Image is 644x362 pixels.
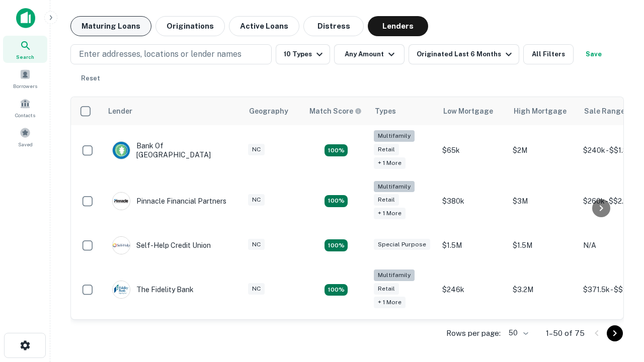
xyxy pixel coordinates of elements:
[374,283,399,295] div: Retail
[15,111,35,119] span: Contacts
[113,237,130,254] img: picture
[113,142,130,159] img: picture
[417,48,515,60] div: Originated Last 6 Months
[249,105,288,117] div: Geography
[375,105,396,117] div: Types
[437,264,508,315] td: $246k
[508,176,578,227] td: $3M
[374,194,399,206] div: Retail
[79,48,242,60] p: Enter addresses, locations or lender names
[309,106,360,117] h6: Match Score
[523,44,574,64] button: All Filters
[3,94,47,121] a: Contacts
[369,97,437,125] th: Types
[112,192,226,210] div: Pinnacle Financial Partners
[74,68,107,88] button: Reset
[546,327,585,339] p: 1–50 of 75
[374,208,406,219] div: + 1 more
[368,16,428,36] button: Lenders
[508,226,578,264] td: $1.5M
[303,16,364,36] button: Distress
[229,16,299,36] button: Active Loans
[113,281,130,298] img: picture
[443,105,493,117] div: Low Mortgage
[102,97,243,125] th: Lender
[374,297,406,308] div: + 1 more
[334,44,405,64] button: Any Amount
[437,125,508,176] td: $65k
[70,44,272,64] button: Enter addresses, locations or lender names
[325,284,348,296] div: Matching Properties: 10, hasApolloMatch: undefined
[108,105,132,117] div: Lender
[112,141,233,159] div: Bank Of [GEOGRAPHIC_DATA]
[374,157,406,169] div: + 1 more
[248,144,265,155] div: NC
[607,325,623,341] button: Go to next page
[112,281,194,299] div: The Fidelity Bank
[18,140,33,148] span: Saved
[508,264,578,315] td: $3.2M
[243,97,303,125] th: Geography
[374,239,430,250] div: Special Purpose
[437,226,508,264] td: $1.5M
[594,249,644,298] iframe: Chat Widget
[374,181,415,193] div: Multifamily
[508,125,578,176] td: $2M
[303,97,369,125] th: Capitalize uses an advanced AI algorithm to match your search with the best lender. The match sco...
[437,176,508,227] td: $380k
[248,239,265,250] div: NC
[16,53,34,61] span: Search
[514,105,567,117] div: High Mortgage
[374,269,415,281] div: Multifamily
[325,239,348,251] div: Matching Properties: 11, hasApolloMatch: undefined
[446,327,501,339] p: Rows per page:
[325,144,348,156] div: Matching Properties: 17, hasApolloMatch: undefined
[16,8,35,28] img: capitalize-icon.png
[13,82,37,90] span: Borrowers
[113,193,130,210] img: picture
[374,144,399,155] div: Retail
[374,130,415,142] div: Multifamily
[276,44,330,64] button: 10 Types
[112,236,211,254] div: Self-help Credit Union
[584,105,625,117] div: Sale Range
[3,123,47,150] a: Saved
[409,44,519,64] button: Originated Last 6 Months
[3,65,47,92] a: Borrowers
[309,106,362,117] div: Capitalize uses an advanced AI algorithm to match your search with the best lender. The match sco...
[437,97,508,125] th: Low Mortgage
[508,97,578,125] th: High Mortgage
[248,283,265,295] div: NC
[248,194,265,206] div: NC
[155,16,225,36] button: Originations
[70,16,151,36] button: Maturing Loans
[505,326,530,340] div: 50
[325,195,348,207] div: Matching Properties: 17, hasApolloMatch: undefined
[3,36,47,63] a: Search
[578,44,610,64] button: Save your search to get updates of matches that match your search criteria.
